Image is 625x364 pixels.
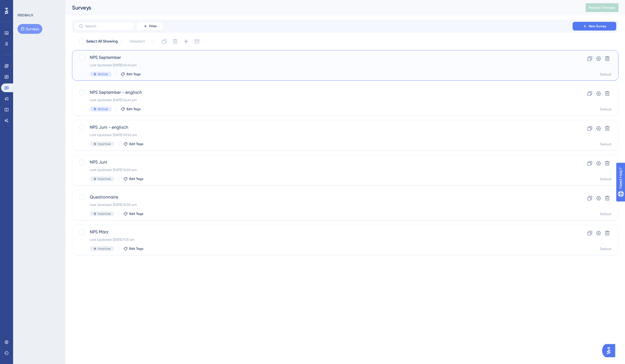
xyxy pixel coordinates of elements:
span: Inactive [98,246,110,251]
div: Default [600,247,612,251]
input: Search [85,24,130,28]
span: Active [98,107,108,111]
div: FEEDBACK [17,13,33,17]
span: Questionnaire [90,194,557,200]
button: Edit Tags [123,177,143,181]
div: Last Updated: [DATE] 11:31 am [90,237,557,242]
div: Default [600,142,612,146]
span: NPS Juni [90,159,557,166]
div: Default [600,107,612,112]
span: Publish Changes [589,5,615,10]
button: New Survey [573,22,616,31]
span: NPS September [90,54,557,61]
span: Inactive [98,177,110,181]
span: Need Help? [13,1,34,8]
span: Select All Showing [86,38,118,45]
div: Last Updated: [DATE] 12:00 pm [90,168,557,172]
span: NPS März [90,229,557,235]
div: Last Updated: [DATE] 09:52 am [90,133,557,137]
span: Edit Tags [129,246,143,251]
span: Filter [149,24,157,28]
button: Surveys [17,24,42,34]
span: Edit Tags [129,177,143,181]
div: Surveys [72,4,572,11]
span: New Survey [589,24,606,28]
div: Default [600,72,612,77]
span: Inactive [98,212,110,216]
span: NPS September - englisch [90,89,557,96]
span: Edit Tags [129,142,143,146]
iframe: UserGuiding AI Assistant Launcher [602,342,618,359]
div: Last Updated: [DATE] 04:41 pm [90,63,557,67]
span: Inactive [98,142,110,146]
div: Default [600,212,612,216]
div: Last Updated: [DATE] 04:41 pm [90,98,557,102]
button: Edit Tags [123,212,143,216]
button: Edit Tags [121,72,141,76]
button: Edit Tags [123,246,143,251]
button: Deselect [125,37,150,46]
button: Edit Tags [121,107,141,111]
div: Last Updated: [DATE] 12:00 pm [90,203,557,207]
button: Publish Changes [586,3,618,12]
button: Filter [136,22,164,31]
button: Edit Tags [123,142,143,146]
span: Active [98,72,108,76]
span: Deselect [130,38,145,45]
div: Default [600,177,612,181]
span: Edit Tags [129,212,143,216]
span: NPS Juni - englisch [90,124,557,131]
span: Edit Tags [127,107,141,111]
span: Edit Tags [127,72,141,76]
